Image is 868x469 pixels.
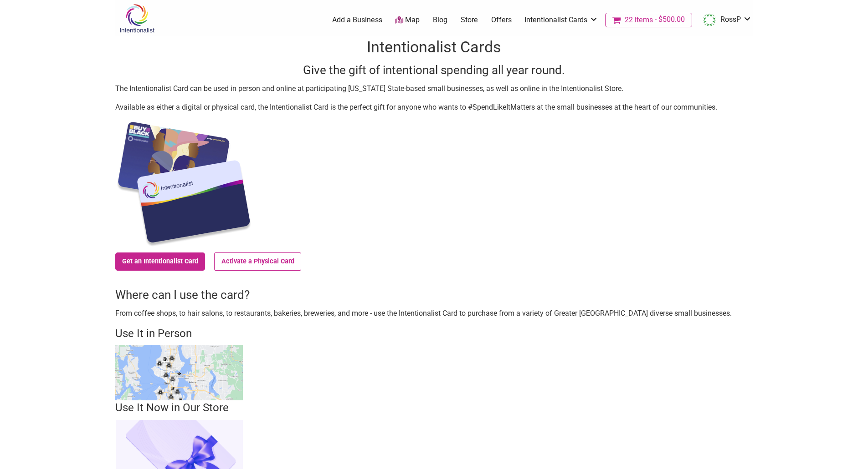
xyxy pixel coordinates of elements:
span: $500.00 [653,16,685,23]
a: Blog [433,15,447,25]
img: Buy Black map [115,345,243,400]
img: Intentionalist Card [115,121,253,248]
h3: Give the gift of intentional spending all year round. [115,62,753,78]
a: Get an Intentionalist Card [115,252,205,271]
h3: Where can I use the card? [115,287,753,303]
a: RossP [699,12,752,28]
img: Intentionalist [115,4,159,33]
a: Cart22 items$500.00 [605,13,692,27]
i: Cart [612,15,623,25]
a: Offers [491,15,512,25]
p: The Intentionalist Card can be used in person and online at participating [US_STATE] State-based ... [115,83,753,95]
p: Available as either a digital or physical card, the Intentionalist Card is the perfect gift for a... [115,101,753,113]
a: Activate a Physical Card [214,252,301,271]
a: Map [395,15,420,25]
a: Add a Business [332,15,382,25]
span: 22 items [625,16,653,24]
a: Intentionalist Cards [524,15,598,25]
p: From coffee shops, to hair salons, to restaurants, bakeries, breweries, and more - use the Intent... [115,308,753,319]
h1: Intentionalist Cards [115,36,753,58]
a: Store [461,15,478,25]
h4: Use It Now in Our Store [115,400,753,416]
h4: Use It in Person [115,326,753,342]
